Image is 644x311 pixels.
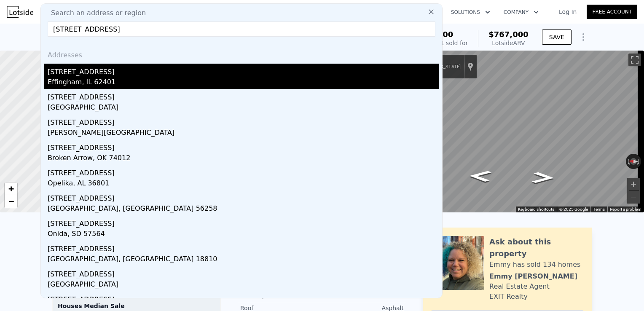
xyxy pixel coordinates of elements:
button: Show Options [575,29,592,46]
div: Street View [386,51,644,212]
div: [STREET_ADDRESS] [48,89,439,102]
div: [GEOGRAPHIC_DATA] [48,102,439,114]
div: Emmy [PERSON_NAME] [489,271,577,282]
button: SAVE [542,29,572,45]
a: Zoom in [5,182,17,195]
a: Terms (opens in new tab) [593,207,605,212]
div: EXIT Realty [489,292,528,302]
span: $767,000 [488,30,529,39]
div: Houses Median Sale [58,302,215,310]
div: Opelika, AL 36801 [48,178,439,190]
div: [PERSON_NAME][GEOGRAPHIC_DATA] [48,128,439,139]
div: [STREET_ADDRESS] [48,139,439,153]
div: [STREET_ADDRESS] [48,241,439,254]
button: Zoom in [627,178,640,190]
span: Search an address or region [44,8,146,18]
button: Zoom out [627,191,640,204]
div: [STREET_ADDRESS] [48,165,439,178]
div: Addresses [44,43,439,64]
button: Keyboard shortcuts [518,206,554,212]
div: Map [386,51,644,212]
div: [STREET_ADDRESS] [48,266,439,279]
a: Show location on map [467,62,473,71]
button: Reset the view [625,158,641,165]
div: Broken Arrow, OK 74012 [48,153,439,165]
button: Company [497,5,545,20]
button: Rotate clockwise [637,154,641,169]
span: − [8,196,14,206]
div: Effingham, IL 62401 [48,77,439,89]
div: Onida, SD 57564 [48,229,439,241]
div: [STREET_ADDRESS] [48,64,439,77]
img: Lotside [7,6,33,18]
a: Report a problem [610,207,641,212]
a: Free Account [587,5,637,19]
a: Zoom out [5,195,17,208]
input: Enter an address, city, region, neighborhood or zip code [48,21,435,37]
div: [STREET_ADDRESS] [48,114,439,128]
button: Toggle fullscreen view [628,54,641,66]
div: Emmy has sold 134 homes [489,260,580,270]
div: [STREET_ADDRESS] [48,215,439,229]
button: Solutions [444,5,497,20]
div: Lotside ARV [488,39,529,47]
path: Go North, Eastwood Ln [459,168,501,185]
div: [GEOGRAPHIC_DATA], [GEOGRAPHIC_DATA] 18810 [48,254,439,266]
div: [GEOGRAPHIC_DATA], [GEOGRAPHIC_DATA] 56258 [48,204,439,215]
button: Rotate counterclockwise [626,154,631,169]
div: Ask about this property [489,236,583,260]
div: [STREET_ADDRESS] [48,190,439,204]
path: Go South, Eastwood Ln [522,169,564,186]
div: [GEOGRAPHIC_DATA] [48,279,439,291]
span: + [8,183,14,194]
a: Log In [549,8,587,16]
div: Real Estate Agent [489,282,550,292]
div: [STREET_ADDRESS] [48,291,439,305]
span: © 2025 Google [559,207,588,212]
